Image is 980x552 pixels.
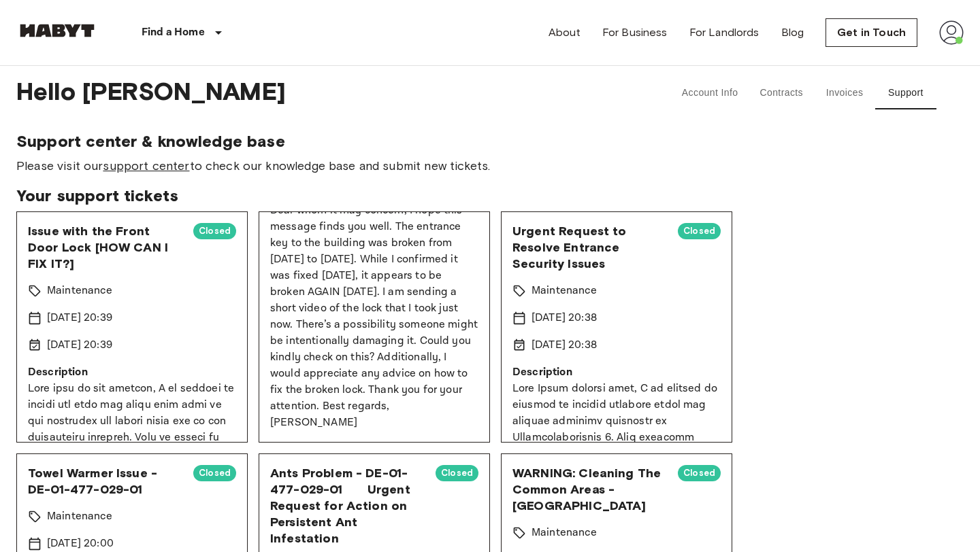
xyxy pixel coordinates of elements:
span: Closed [193,224,236,238]
a: Blog [781,24,804,41]
span: Ants Problem - DE-01-477-029-01 Urgent Request for Action on Persistent Ant Infestation [270,465,425,547]
p: [DATE] 20:39 [47,310,112,326]
button: Invoices [814,77,875,109]
a: For Landlords [689,24,759,41]
p: Maintenance [532,525,597,541]
a: Get in Touch [826,18,917,47]
p: Maintenance [532,283,597,299]
button: Contracts [749,77,814,109]
a: support center [103,158,189,173]
span: Support center & knowledge base [16,131,964,152]
span: Issue with the Front Door Lock [HOW CAN I FIX IT?] [28,223,182,272]
span: Closed [678,466,721,480]
p: Description [512,364,721,381]
span: Please visit our to check our knowledge base and submit new tickets. [16,157,964,175]
span: Towel Warmer Issue - DE-01-477-029-01 [28,465,182,498]
span: Closed [678,224,721,238]
button: Support [875,77,936,109]
p: Dear whom it may concern, I hope this message finds you well. The entrance key to the building wa... [270,203,478,431]
a: For Business [602,24,668,41]
span: Closed [436,466,478,480]
a: About [549,24,581,41]
span: Your support tickets [16,186,964,206]
p: Description [28,364,236,381]
span: Closed [193,466,236,480]
p: Find a Home [142,24,205,41]
p: [DATE] 20:38 [532,337,597,353]
span: Hello [PERSON_NAME] [16,77,633,109]
img: Habyt [16,24,98,37]
p: [DATE] 20:39 [47,337,112,353]
p: Maintenance [47,508,112,525]
p: [DATE] 20:00 [47,536,114,552]
img: avatar [939,20,964,45]
span: Urgent Request to Resolve Entrance Security Issues [512,223,667,272]
p: Maintenance [47,283,112,299]
span: WARNING: Cleaning The Common Areas - [GEOGRAPHIC_DATA] [512,465,667,514]
button: Account Info [671,77,749,109]
p: [DATE] 20:38 [532,310,597,326]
